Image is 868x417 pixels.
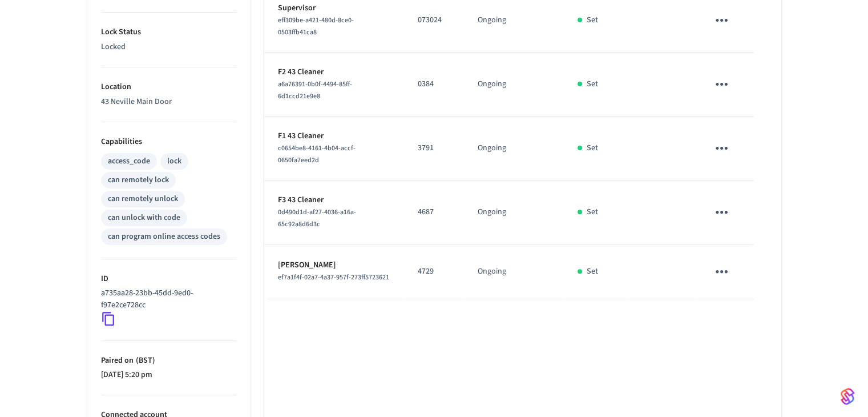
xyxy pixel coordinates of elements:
[101,26,237,38] p: Lock Status
[278,2,390,14] p: Supervisor
[278,130,390,142] p: F1 43 Cleaner
[278,207,356,229] span: 0d490d1d-af27-4036-a16a-65c92a8d6d3c
[278,259,390,271] p: [PERSON_NAME]
[101,273,237,285] p: ID
[464,117,564,181] td: Ongoing
[101,369,237,381] p: [DATE] 5:20 pm
[841,387,854,406] img: SeamLogoGradient.69752ec5.svg
[101,136,237,148] p: Capabilities
[278,194,390,206] p: F3 43 Cleaner
[418,266,450,278] p: 4729
[464,181,564,244] td: Ongoing
[587,78,598,90] p: Set
[134,355,155,366] span: ( BST )
[101,287,232,311] p: a735aa28-23bb-45dd-9ed0-f97e2ce728cc
[418,14,450,26] p: 073024
[108,193,178,205] div: can remotely unlock
[464,53,564,117] td: Ongoing
[108,212,180,224] div: can unlock with code
[278,79,352,101] span: a6a76391-0b0f-4494-85ff-6d1ccd21e9e8
[278,66,390,78] p: F2 43 Cleaner
[587,14,598,26] p: Set
[101,355,237,367] p: Paired on
[587,206,598,218] p: Set
[108,155,150,167] div: access_code
[278,272,389,282] span: ef7a1f4f-02a7-4a37-957f-273ff5723621
[418,142,450,154] p: 3791
[587,142,598,154] p: Set
[418,78,450,90] p: 0384
[101,96,237,108] p: 43 Neville Main Door
[108,174,169,186] div: can remotely lock
[464,244,564,299] td: Ongoing
[101,81,237,93] p: Location
[167,155,181,167] div: lock
[278,143,356,165] span: c0654be8-4161-4b04-accf-0650fa7eed2d
[587,266,598,278] p: Set
[418,206,450,218] p: 4687
[108,231,220,243] div: can program online access codes
[101,41,237,53] p: Locked
[278,15,354,37] span: eff309be-a421-480d-8ce0-0503ffb41ca8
